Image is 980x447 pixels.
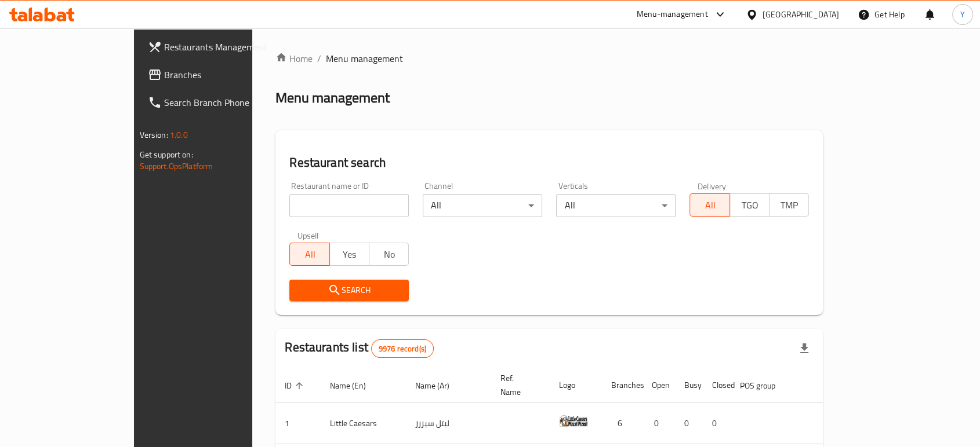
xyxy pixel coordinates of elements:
[643,403,675,444] td: 0
[374,246,404,263] span: No
[550,368,602,403] th: Logo
[285,339,434,358] h2: Restaurants list
[703,403,731,444] td: 0
[763,8,839,21] div: [GEOGRAPHIC_DATA]
[139,61,297,89] a: Branches
[285,379,307,393] span: ID
[729,193,770,217] button: TGO
[423,194,542,217] div: All
[774,197,804,214] span: TMP
[170,127,188,142] span: 1.0.0
[275,89,390,107] h2: Menu management
[500,371,536,399] span: Ref. Name
[330,379,381,393] span: Name (En)
[703,368,731,403] th: Closed
[164,68,288,82] span: Branches
[289,194,409,217] input: Search for restaurant name or ID..
[140,159,213,174] a: Support.OpsPlatform
[164,40,288,54] span: Restaurants Management
[140,147,193,162] span: Get support on:
[139,33,297,61] a: Restaurants Management
[275,403,321,444] td: 1
[289,280,409,301] button: Search
[415,379,464,393] span: Name (Ar)
[960,8,965,21] span: Y
[740,379,790,393] span: POS group
[695,197,725,214] span: All
[139,89,297,116] a: Search Branch Phone
[140,127,168,142] span: Version:
[371,339,434,358] div: Total records count
[164,96,288,109] span: Search Branch Phone
[675,403,703,444] td: 0
[556,194,676,217] div: All
[275,52,823,65] nav: breadcrumb
[602,403,643,444] td: 6
[559,406,588,435] img: Little Caesars
[689,193,729,217] button: All
[299,283,400,298] span: Search
[317,52,321,65] li: /
[769,193,809,217] button: TMP
[326,52,403,65] span: Menu management
[637,8,708,21] div: Menu-management
[790,335,818,362] div: Export file
[335,246,365,263] span: Yes
[643,368,675,403] th: Open
[289,154,809,171] h2: Restaurant search
[735,197,765,214] span: TGO
[289,243,329,266] button: All
[602,368,643,403] th: Branches
[297,231,319,239] label: Upsell
[321,403,406,444] td: Little Caesars
[406,403,491,444] td: ليتل سيزرز
[329,243,369,266] button: Yes
[675,368,703,403] th: Busy
[295,246,325,263] span: All
[369,243,409,266] button: No
[372,343,433,354] span: 9976 record(s)
[698,182,727,190] label: Delivery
